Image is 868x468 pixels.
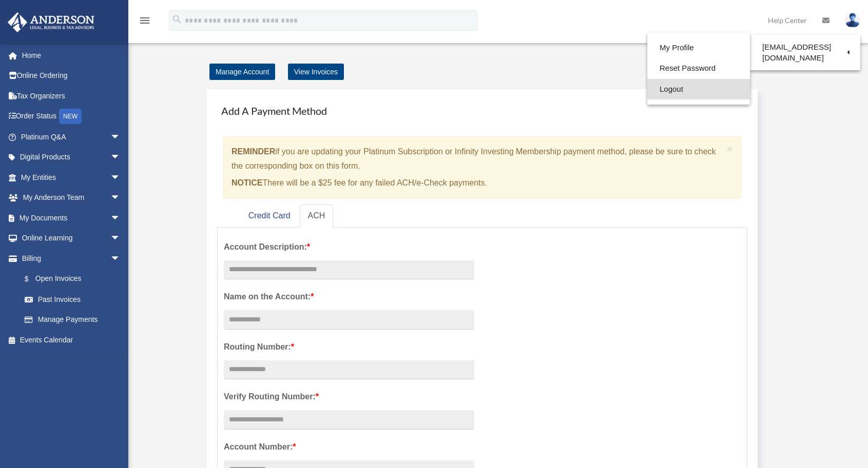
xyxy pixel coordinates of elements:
[288,64,344,80] a: View Invoices
[7,86,136,106] a: Tax Organizers
[14,310,131,330] a: Manage Payments
[5,12,98,32] img: Anderson Advisors Platinum Portal
[647,37,750,58] a: My Profile
[59,109,82,124] div: NEW
[110,228,131,249] span: arrow_drop_down
[224,240,474,254] label: Account Description:
[7,45,136,66] a: Home
[727,144,734,154] button: Close
[7,330,136,350] a: Events Calendar
[110,188,131,209] span: arrow_drop_down
[727,143,734,155] span: ×
[232,178,262,187] strong: NOTICE
[7,167,136,188] a: My Entitiesarrow_drop_down
[7,127,136,147] a: Platinum Q&Aarrow_drop_down
[647,58,750,79] a: Reset Password
[845,13,860,28] img: User Pic
[110,147,131,168] span: arrow_drop_down
[217,99,747,122] h4: Add A Payment Method
[224,390,474,404] label: Verify Routing Number:
[139,14,151,27] i: menu
[7,208,136,228] a: My Documentsarrow_drop_down
[209,64,275,80] a: Manage Account
[7,106,136,127] a: Order StatusNEW
[14,269,136,290] a: $Open Invoices
[232,147,275,156] strong: REMINDER
[110,167,131,188] span: arrow_drop_down
[30,273,35,286] span: $
[300,205,334,228] a: ACH
[223,136,741,198] div: if you are updating your Platinum Subscription or Infinity Investing Membership payment method, p...
[110,248,131,269] span: arrow_drop_down
[240,205,299,228] a: Credit Card
[7,147,136,168] a: Digital Productsarrow_drop_down
[224,440,474,454] label: Account Number:
[232,176,723,190] p: There will be a $25 fee for any failed ACH/e-Check payments.
[647,79,750,100] a: Logout
[14,289,136,310] a: Past Invoices
[224,290,474,304] label: Name on the Account:
[110,208,131,229] span: arrow_drop_down
[224,340,474,354] label: Routing Number:
[7,248,136,269] a: Billingarrow_drop_down
[7,188,136,208] a: My Anderson Teamarrow_drop_down
[139,18,151,27] a: menu
[7,228,136,249] a: Online Learningarrow_drop_down
[750,37,860,68] a: [EMAIL_ADDRESS][DOMAIN_NAME]
[110,127,131,148] span: arrow_drop_down
[7,66,136,86] a: Online Ordering
[171,14,183,25] i: search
